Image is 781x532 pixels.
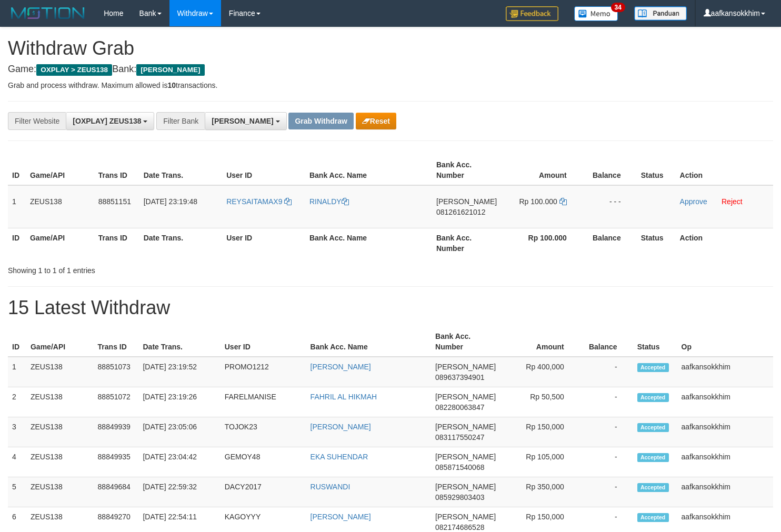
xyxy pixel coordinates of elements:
[26,387,94,417] td: ZEUS138
[138,447,220,477] td: [DATE] 23:04:42
[226,197,292,206] a: REYSAITAMAX9
[288,113,353,129] button: Grab Withdraw
[8,64,773,75] h4: Game: Bank:
[8,112,66,130] div: Filter Website
[26,327,94,357] th: Game/API
[8,5,88,21] img: MOTION_logo.png
[212,117,273,125] span: [PERSON_NAME]
[94,447,139,477] td: 88849935
[583,185,637,228] td: - - -
[436,197,497,206] span: [PERSON_NAME]
[221,357,306,387] td: PROMO1212
[435,393,496,401] span: [PERSON_NAME]
[226,197,282,206] span: REYSAITAMAX9
[637,228,676,258] th: Status
[435,363,496,371] span: [PERSON_NAME]
[583,155,637,185] th: Balance
[500,357,580,387] td: Rp 400,000
[637,483,669,492] span: Accepted
[677,357,773,387] td: aafkansokkhim
[94,228,139,258] th: Trans ID
[156,112,205,130] div: Filter Bank
[506,6,558,21] img: Feedback.jpg
[677,477,773,507] td: aafkansokkhim
[305,155,432,185] th: Bank Acc. Name
[73,117,141,125] span: [OXPLAY] ZEUS138
[139,155,223,185] th: Date Trans.
[8,297,773,318] h1: 15 Latest Withdraw
[222,155,305,185] th: User ID
[500,387,580,417] td: Rp 50,500
[432,228,501,258] th: Bank Acc. Number
[8,80,773,91] p: Grab and process withdraw. Maximum allowed is transactions.
[311,423,371,431] a: [PERSON_NAME]
[637,393,669,402] span: Accepted
[583,228,637,258] th: Balance
[26,185,94,228] td: ZEUS138
[680,197,707,206] a: Approve
[221,327,306,357] th: User ID
[432,155,501,185] th: Bank Acc. Number
[580,417,633,447] td: -
[94,477,139,507] td: 88849684
[36,64,112,76] span: OXPLAY > ZEUS138
[221,417,306,447] td: TOJOK23
[633,327,677,357] th: Status
[637,513,669,522] span: Accepted
[66,112,154,130] button: [OXPLAY] ZEUS138
[8,261,317,276] div: Showing 1 to 1 of 1 entries
[8,155,26,185] th: ID
[580,327,633,357] th: Balance
[94,417,139,447] td: 88849939
[26,357,94,387] td: ZEUS138
[580,447,633,477] td: -
[94,155,139,185] th: Trans ID
[309,197,349,206] a: RINALDY
[94,387,139,417] td: 88851072
[435,513,496,521] span: [PERSON_NAME]
[138,387,220,417] td: [DATE] 23:19:26
[580,387,633,417] td: -
[435,493,484,501] span: Copy 085929803403 to clipboard
[221,447,306,477] td: GEMOY48
[676,155,773,185] th: Action
[501,155,583,185] th: Amount
[677,387,773,417] td: aafkansokkhim
[94,357,139,387] td: 88851073
[221,387,306,417] td: FARELMANISE
[311,483,351,491] a: RUSWANDI
[435,373,484,382] span: Copy 089637394901 to clipboard
[637,155,676,185] th: Status
[501,228,583,258] th: Rp 100.000
[580,357,633,387] td: -
[611,3,625,12] span: 34
[8,327,26,357] th: ID
[311,393,377,401] a: FAHRIL AL HIKMAH
[139,228,223,258] th: Date Trans.
[677,447,773,477] td: aafkansokkhim
[637,423,669,432] span: Accepted
[8,447,26,477] td: 4
[311,513,371,521] a: [PERSON_NAME]
[144,197,197,206] span: [DATE] 23:19:48
[677,417,773,447] td: aafkansokkhim
[574,6,618,21] img: Button%20Memo.svg
[500,447,580,477] td: Rp 105,000
[8,477,26,507] td: 5
[205,112,286,130] button: [PERSON_NAME]
[26,417,94,447] td: ZEUS138
[138,357,220,387] td: [DATE] 23:19:52
[222,228,305,258] th: User ID
[8,228,26,258] th: ID
[435,423,496,431] span: [PERSON_NAME]
[26,228,94,258] th: Game/API
[431,327,500,357] th: Bank Acc. Number
[436,208,485,216] span: Copy 081261621012 to clipboard
[722,197,743,206] a: Reject
[221,477,306,507] td: DACY2017
[138,477,220,507] td: [DATE] 22:59:32
[677,327,773,357] th: Op
[167,81,176,89] strong: 10
[435,433,484,441] span: Copy 083117550247 to clipboard
[637,363,669,372] span: Accepted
